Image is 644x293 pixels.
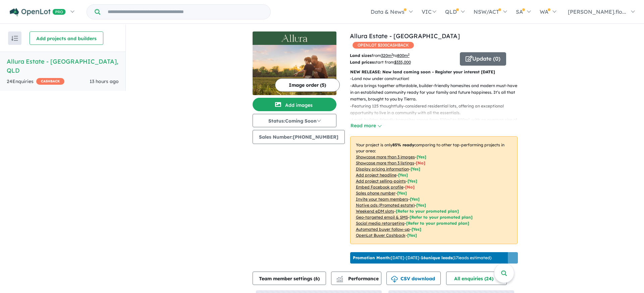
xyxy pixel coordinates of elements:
[315,276,318,282] span: 6
[356,197,408,202] u: Invite your team members
[350,75,523,82] p: - Land now under construction!
[10,8,66,16] img: Openlot PRO Logo White
[337,276,379,282] span: Performance
[411,166,420,171] span: [ Yes ]
[253,45,336,95] img: Allura Estate - Bundamba
[397,191,407,196] span: [ Yes ]
[7,78,64,86] div: 24 Enquir ies
[253,272,326,285] button: Team member settings (6)
[356,203,415,208] u: Native ads (Promoted estate)
[350,122,382,130] button: Read more
[350,117,523,130] p: - Level, builder-friendly homesites range from 320m² to 800m², with an average size of 440m².
[350,52,455,59] p: from
[406,221,469,226] span: [Refer to your promoted plan]
[356,160,414,165] u: Showcase more than 3 listings
[253,130,345,144] button: Sales Number:[PHONE_NUMBER]
[331,272,381,285] button: Performance
[393,53,410,58] span: to
[417,154,426,159] span: [ Yes ]
[353,255,491,261] p: [DATE] - [DATE] - ( 17 leads estimated)
[356,215,408,220] u: Geo-targeted email & SMS
[396,209,459,214] span: [Refer to your promoted plan]
[394,60,411,65] u: $ 335,000
[407,233,417,238] span: [Yes]
[30,31,103,45] button: Add projects and builders
[408,53,410,56] sup: 2
[386,272,441,285] button: CSV download
[356,191,395,196] u: Sales phone number
[408,178,417,184] span: [ Yes ]
[36,78,64,85] span: CASHBACK
[356,178,406,184] u: Add project selling-points
[350,32,460,40] a: Allura Estate - [GEOGRAPHIC_DATA]
[356,166,409,171] u: Display pricing information
[356,227,410,232] u: Automated buyer follow-up
[350,136,518,244] p: Your project is only comparing to other top-performing projects in your area: - - - - - - - - - -...
[410,197,420,202] span: [ Yes ]
[350,82,523,103] p: - Allura brings together affordable, builder-friendly homesites and modern must-haves in an estab...
[356,221,405,226] u: Social media retargeting
[392,142,414,147] b: 85 % ready
[353,42,414,49] span: OPENLOT $ 200 CASHBACK
[381,53,393,58] u: 320 m
[350,59,455,66] p: start from
[350,60,374,65] b: Land prices
[336,278,343,282] img: bar-chart.svg
[350,103,523,117] p: - Featuring 125 thoughtfully-considered residential lots, offering an exceptional opportunity to ...
[90,78,119,84] span: 13 hours ago
[11,36,18,41] img: sort.svg
[421,255,452,260] b: 16 unique leads
[336,276,342,280] img: line-chart.svg
[102,5,269,19] input: Try estate name, suburb, builder or developer
[412,227,421,232] span: [Yes]
[391,53,393,56] sup: 2
[350,69,518,75] p: NEW RELEASE: New land coming soon - Register your interest [DATE]
[255,34,334,42] img: Allura Estate - Bundamba Logo
[350,53,372,58] b: Land sizes
[356,154,415,159] u: Showcase more than 3 images
[356,185,404,190] u: Embed Facebook profile
[568,8,626,15] span: [PERSON_NAME].flo...
[253,31,336,95] a: Allura Estate - Bundamba LogoAllura Estate - Bundamba
[356,233,406,238] u: OpenLot Buyer Cashback
[446,272,507,285] button: All enquiries (24)
[356,172,396,177] u: Add project headline
[416,160,425,165] span: [ No ]
[460,52,506,66] button: Update (0)
[397,53,410,58] u: 800 m
[275,78,340,92] button: Image order (5)
[356,209,394,214] u: Weekend eDM slots
[416,203,426,208] span: [Yes]
[398,172,408,177] span: [ Yes ]
[391,276,398,283] img: download icon
[353,255,391,260] b: Promotion Month:
[253,98,336,111] button: Add images
[410,215,473,220] span: [Refer to your promoted plan]
[7,57,119,75] h5: Allura Estate - [GEOGRAPHIC_DATA] , QLD
[253,114,336,127] button: Status:Coming Soon
[405,185,415,190] span: [ No ]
